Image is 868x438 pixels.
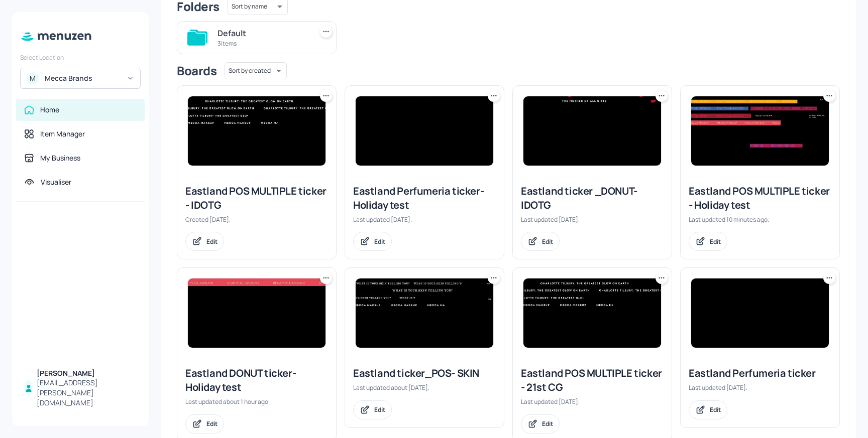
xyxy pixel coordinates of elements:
div: Visualiser [41,177,71,187]
img: 2025-05-06-1746489746629jp2ytgttlt.jpeg [523,96,661,166]
div: Mecca Brands [45,73,121,83]
div: Sort by created [225,61,287,81]
div: Last updated [DATE]. [521,397,664,406]
div: Edit [206,419,218,428]
div: Eastland POS MULTIPLE ticker - Holiday test [689,184,831,212]
img: 2025-09-22-1758583318021e4ndn1eykkv.jpeg [188,278,325,348]
img: 2024-06-03-1717384232857ohmi93igps.jpeg [691,278,829,348]
div: [EMAIL_ADDRESS][PERSON_NAME][DOMAIN_NAME] [37,378,137,408]
div: Edit [710,237,721,246]
div: Eastland Perfumeria ticker- Holiday test [353,184,496,212]
div: Last updated [DATE]. [689,383,831,392]
div: Last updated about 1 hour ago. [185,397,328,406]
div: Created [DATE]. [185,215,328,224]
div: [PERSON_NAME] [37,368,137,378]
img: 2025-08-18-17555559584795wm7td9yw3i.jpeg [356,278,493,348]
div: Edit [542,419,553,428]
div: Eastland POS MULTIPLE ticker - 21st CG [521,366,664,394]
div: Edit [374,237,385,246]
img: 2025-09-23-1758587097704q94v3ygozgr.jpeg [691,96,829,166]
div: Edit [710,405,721,414]
div: Home [40,105,59,115]
div: Default [218,27,308,39]
div: Edit [374,405,385,414]
div: Last updated [DATE]. [353,215,496,224]
div: Edit [542,237,553,246]
img: 2025-05-29-1748494111064on2fli3gu9a.jpeg [523,278,661,348]
div: M [27,72,39,84]
div: Eastland ticker _DONUT- IDOTG [521,184,664,212]
div: 3 items [218,39,308,48]
div: My Business [40,153,80,163]
img: 2025-05-29-1748494111064on2fli3gu9a.jpeg [188,96,325,166]
div: Edit [206,237,218,246]
div: Boards [177,63,216,79]
div: Last updated [DATE]. [521,215,664,224]
div: Eastland DONUT ticker- Holiday test [185,366,328,394]
div: Last updated 10 minutes ago. [689,215,831,224]
div: Last updated about [DATE]. [353,383,496,392]
div: Eastland ticker_POS- SKIN [353,366,496,380]
div: Select Location [20,53,141,62]
div: Item Manager [40,129,85,139]
div: Eastland Perfumeria ticker [689,366,831,380]
div: Eastland POS MULTIPLE ticker - IDOTG [185,184,328,212]
img: 2024-06-03-1717384232857ohmi93igps.jpeg [356,96,493,166]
